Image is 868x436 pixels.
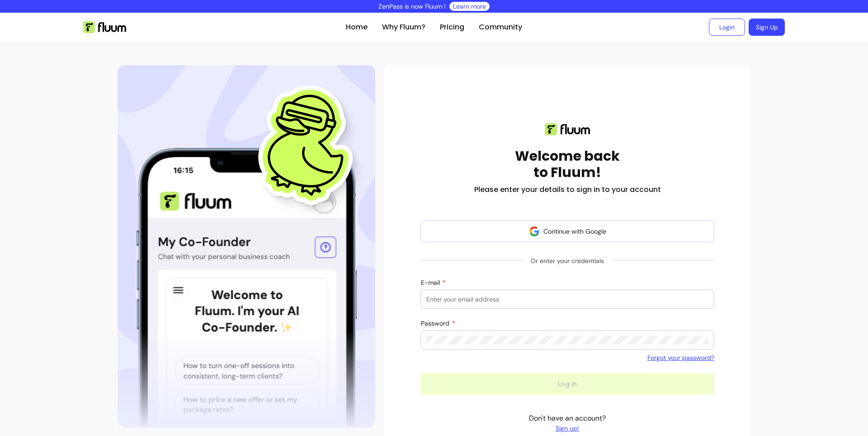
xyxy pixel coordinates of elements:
p: Don't have an account? [529,413,606,433]
a: Learn more [453,2,486,11]
button: Continue with Google [420,220,714,242]
a: Forgot your password? [647,353,714,362]
h2: Please enter your details to sign in to your account [474,184,661,195]
a: Sign Up [749,19,785,36]
img: Fluum logo [545,123,590,135]
img: Fluum Logo [83,21,126,33]
p: ZenPass is now Fluum ! [378,2,446,11]
img: avatar [529,226,540,237]
span: Password [421,319,451,327]
input: E-mail [426,295,708,304]
a: Home [346,22,368,33]
input: Password [426,335,708,345]
a: Pricing [440,22,464,33]
a: Why Fluum? [382,22,425,33]
span: E-mail [421,278,442,287]
a: Community [479,22,522,33]
a: Login [709,19,745,36]
h1: Welcome back to Fluum! [515,148,620,181]
a: Sign up! [529,424,606,433]
span: Or enter your credentials [524,253,611,269]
